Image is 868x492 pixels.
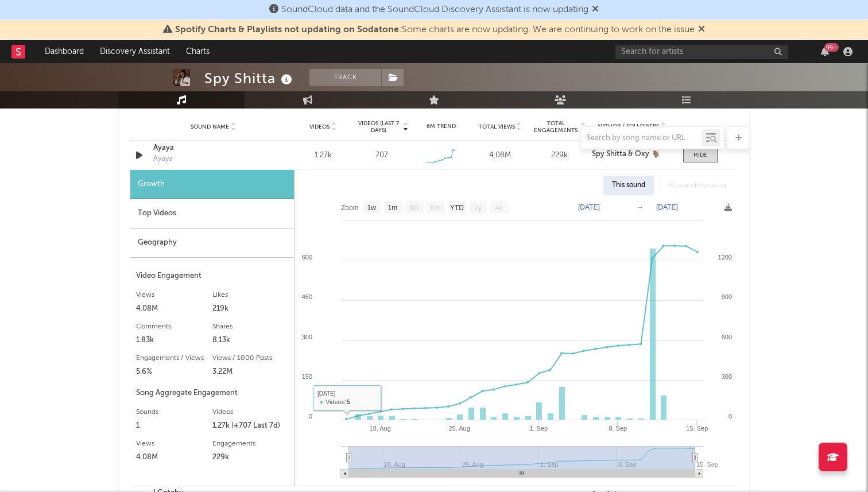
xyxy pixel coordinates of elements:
[212,365,289,379] div: 3.22M
[136,405,212,419] div: Sounds
[136,302,212,316] div: 4.08M
[431,204,440,212] text: 6m
[212,405,289,419] div: Videos
[637,203,644,211] text: →
[136,365,212,379] div: 5.6%
[212,437,289,451] div: Engagements
[718,254,732,261] text: 1200
[296,150,350,161] div: 1.27k
[212,419,289,433] div: 1.27k (+707 Last 7d)
[474,204,482,212] text: 1y
[341,204,359,212] text: Zoom
[479,123,515,130] span: Total Views
[130,228,294,258] div: Geography
[722,293,732,300] text: 900
[212,451,289,464] div: 229k
[722,334,732,340] text: 600
[355,120,402,134] span: Videos (last 7 days)
[175,25,399,34] span: Spotify Charts & Playlists not updating on Sodatone
[592,150,672,158] a: Spy Shitta & Oxy 🐐
[178,40,218,63] a: Charts
[474,150,527,161] div: 4.08M
[370,425,391,432] text: 18. Aug
[728,413,732,420] text: 0
[136,419,212,433] div: 1
[136,386,288,400] div: Song Aggregate Engagement
[204,69,295,88] div: Spy Shitta
[281,5,588,14] span: SoundCloud data and the SoundCloud Discovery Assistant is now updating
[136,351,212,365] div: Engagements / Views
[578,203,600,211] text: [DATE]
[191,123,229,130] span: Sound Name
[136,451,212,464] div: 4.08M
[533,120,579,134] span: Total Engagements
[597,123,659,130] span: Author / Followers
[375,150,388,161] div: 707
[302,334,312,340] text: 300
[136,437,212,451] div: Views
[302,254,312,261] text: 600
[609,425,627,432] text: 8. Sep
[367,204,377,212] text: 1w
[92,40,178,63] a: Discovery Assistant
[592,5,599,14] span: Dismiss
[136,320,212,334] div: Comments
[136,334,212,347] div: 1.83k
[529,425,548,432] text: 1. Sep
[409,204,419,212] text: 3m
[37,40,92,63] a: Dashboard
[309,413,312,420] text: 0
[212,320,289,334] div: Shares
[309,123,330,130] span: Videos
[153,153,173,165] div: Ayaya
[212,302,289,316] div: 219k
[495,204,502,212] text: All
[603,176,654,195] div: This sound
[309,69,381,86] button: Track
[824,43,839,52] div: 99 +
[414,122,468,131] div: 6M Trend
[136,269,288,283] div: Video Engagement
[130,170,294,199] div: Growth
[136,288,212,302] div: Views
[450,204,464,212] text: YTD
[449,425,470,432] text: 25. Aug
[581,134,702,143] input: Search by song name or URL
[212,351,289,365] div: Views / 1000 Posts
[660,176,735,195] div: All sounds for song
[696,461,718,468] text: 15. Sep
[686,425,708,432] text: 15. Sep
[656,203,678,211] text: [DATE]
[615,45,788,59] input: Search for artists
[130,199,294,228] div: Top Videos
[698,25,705,34] span: Dismiss
[533,150,586,161] div: 229k
[212,334,289,347] div: 8.13k
[821,47,829,56] button: 99+
[175,25,695,34] span: : Some charts are now updating. We are continuing to work on the issue
[722,373,732,380] text: 300
[302,373,312,380] text: 150
[212,288,289,302] div: Likes
[388,204,398,212] text: 1m
[592,150,660,158] strong: Spy Shitta & Oxy 🐐
[302,293,312,300] text: 450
